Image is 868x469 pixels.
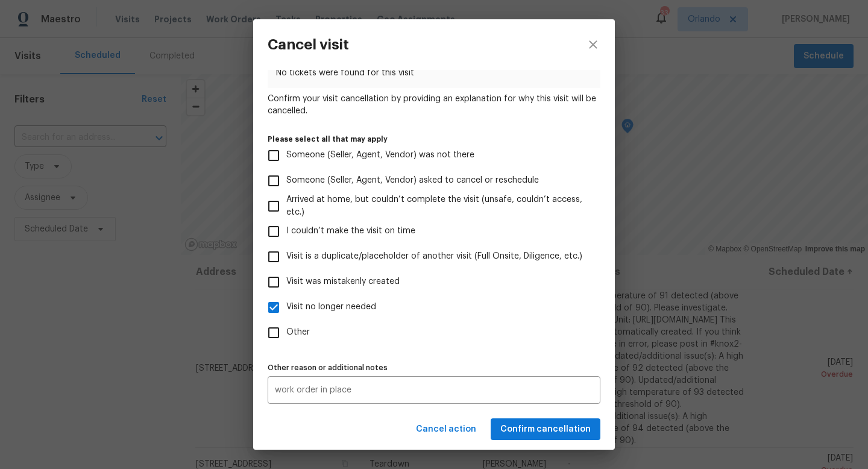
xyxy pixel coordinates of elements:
button: close [571,19,615,70]
span: Someone (Seller, Agent, Vendor) asked to cancel or reschedule [286,174,539,187]
span: Other [286,326,310,339]
label: Other reason or additional notes [268,364,600,371]
button: Confirm cancellation [491,418,600,441]
span: Arrived at home, but couldn’t complete the visit (unsafe, couldn’t access, etc.) [286,194,591,219]
span: Cancel action [416,422,476,437]
span: I couldn’t make the visit on time [286,225,415,238]
span: Someone (Seller, Agent, Vendor) was not there [286,149,474,162]
label: Please select all that may apply [268,136,600,143]
button: Cancel action [411,418,481,441]
span: Confirm your visit cancellation by providing an explanation for why this visit will be cancelled. [268,93,600,117]
span: Visit was mistakenly created [286,275,400,288]
span: Confirm cancellation [500,422,591,437]
h3: Cancel visit [268,36,349,53]
span: No tickets were found for this visit [276,67,591,79]
span: Visit is a duplicate/placeholder of another visit (Full Onsite, Diligence, etc.) [286,250,582,263]
span: Visit no longer needed [286,301,376,313]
